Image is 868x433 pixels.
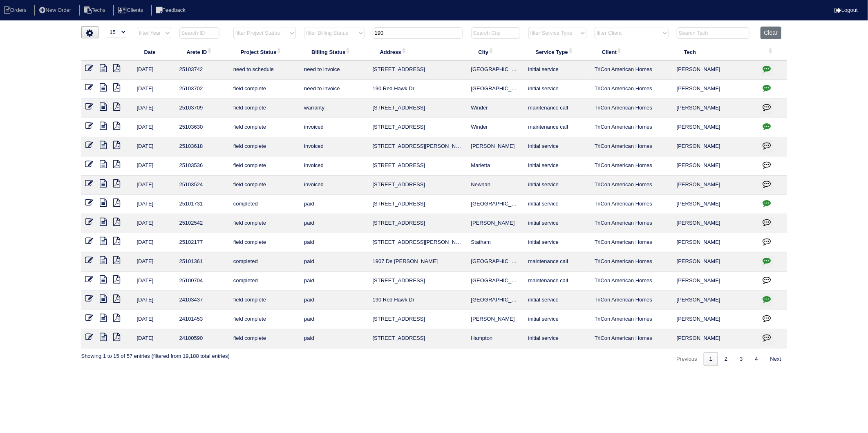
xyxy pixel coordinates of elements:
td: field complete [229,176,300,195]
td: 25103709 [175,99,229,118]
li: Clients [113,5,150,16]
td: 25103618 [175,137,229,156]
a: 2 [719,353,733,366]
input: Search ID [179,27,219,39]
td: [DATE] [133,195,175,214]
td: [PERSON_NAME] [673,329,756,348]
td: 25102177 [175,233,229,252]
td: Winder [467,99,524,118]
td: [PERSON_NAME] [467,137,524,156]
td: [PERSON_NAME] [673,310,756,329]
th: Tech [673,43,756,60]
td: TriCon American Homes [591,195,673,214]
button: Clear [761,27,781,39]
td: completed [229,272,300,291]
td: TriCon American Homes [591,329,673,348]
th: Project Status: activate to sort column ascending [229,43,300,60]
td: initial service [524,291,591,310]
td: [DATE] [133,137,175,156]
td: 25103524 [175,176,229,195]
td: invoiced [300,118,368,137]
td: [DATE] [133,118,175,137]
td: [PERSON_NAME] [673,156,756,176]
td: 25103536 [175,156,229,176]
td: [PERSON_NAME] [467,214,524,233]
td: invoiced [300,137,368,156]
td: TriCon American Homes [591,137,673,156]
td: [DATE] [133,329,175,348]
td: [STREET_ADDRESS][PERSON_NAME] [369,137,467,156]
td: Statham [467,233,524,252]
td: TriCon American Homes [591,291,673,310]
div: Showing 1 to 15 of 57 entries (filtered from 19,188 total entries) [81,348,230,360]
td: need to invoice [300,80,368,99]
td: initial service [524,310,591,329]
td: field complete [229,156,300,176]
td: [DATE] [133,291,175,310]
td: need to invoice [300,60,368,80]
td: [PERSON_NAME] [673,60,756,80]
td: 1907 De [PERSON_NAME] [369,252,467,272]
td: TriCon American Homes [591,60,673,80]
td: field complete [229,214,300,233]
td: initial service [524,60,591,80]
td: [PERSON_NAME] [673,176,756,195]
th: Service Type: activate to sort column ascending [524,43,591,60]
td: completed [229,252,300,272]
td: [STREET_ADDRESS] [369,329,467,348]
td: [GEOGRAPHIC_DATA] [467,80,524,99]
input: Search City [471,27,520,39]
td: [PERSON_NAME] [673,272,756,291]
td: invoiced [300,176,368,195]
td: field complete [229,137,300,156]
td: 25101361 [175,252,229,272]
a: 3 [734,353,748,366]
td: [STREET_ADDRESS] [369,214,467,233]
td: [STREET_ADDRESS] [369,99,467,118]
td: Hampton [467,329,524,348]
td: [DATE] [133,233,175,252]
a: 1 [704,353,718,366]
td: TriCon American Homes [591,214,673,233]
td: need to schedule [229,60,300,80]
td: warranty [300,99,368,118]
td: [PERSON_NAME] [467,310,524,329]
td: [STREET_ADDRESS] [369,272,467,291]
th: City: activate to sort column ascending [467,43,524,60]
td: [PERSON_NAME] [673,80,756,99]
td: TriCon American Homes [591,233,673,252]
a: 4 [749,353,764,366]
td: initial service [524,214,591,233]
td: initial service [524,80,591,99]
td: [GEOGRAPHIC_DATA] [467,272,524,291]
th: Arete ID: activate to sort column ascending [175,43,229,60]
td: 25103742 [175,60,229,80]
td: TriCon American Homes [591,310,673,329]
td: [DATE] [133,80,175,99]
td: TriCon American Homes [591,80,673,99]
td: TriCon American Homes [591,252,673,272]
td: 25100704 [175,272,229,291]
th: Date [133,43,175,60]
td: [PERSON_NAME] [673,291,756,310]
td: paid [300,214,368,233]
td: completed [229,195,300,214]
td: 190 Red Hawk Dr [369,80,467,99]
th: Client: activate to sort column ascending [591,43,673,60]
td: [PERSON_NAME] [673,252,756,272]
td: initial service [524,176,591,195]
td: field complete [229,291,300,310]
td: maintenance call [524,118,591,137]
td: 25101731 [175,195,229,214]
td: paid [300,233,368,252]
td: 25102542 [175,214,229,233]
td: field complete [229,99,300,118]
td: initial service [524,195,591,214]
td: invoiced [300,156,368,176]
td: initial service [524,137,591,156]
td: [DATE] [133,272,175,291]
a: New Order [34,7,78,13]
th: Billing Status: activate to sort column ascending [300,43,368,60]
td: [GEOGRAPHIC_DATA] [467,195,524,214]
td: [PERSON_NAME] [673,195,756,214]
